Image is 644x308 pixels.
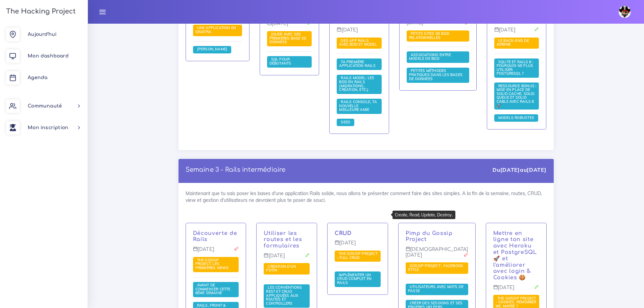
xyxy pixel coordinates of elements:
[266,285,302,306] a: Les conventions REST et CRUD appliquées aux Routes et Controllers
[339,99,377,112] span: Rails Console, ta nouvelle meilleure amie
[337,251,378,260] span: The Gossip Project : Full CRUD
[497,39,529,47] a: Le Back-end de Airbnb
[619,6,631,18] img: avatar
[339,76,374,92] a: Rails Model: les BDD en Rails (migrations, création, etc.)
[337,252,378,260] a: The Gossip Project : Full CRUD
[269,32,307,45] a: Jouer avec ses premières base de données
[493,166,546,174] div: Du au
[339,39,379,47] a: Des app Rails avec BDD et Model
[266,264,296,273] a: Création d'un potin
[266,264,296,273] span: Création d'un potin
[409,68,462,81] span: Petites méthodes pratiques dans les bases de données
[195,283,231,295] a: Avant de commencer cette 6ème semaine
[337,273,372,285] a: Implémenter un CRUD complet en Rails
[409,69,462,81] a: Petites méthodes pratiques dans les bases de données
[339,100,377,112] a: Rails Console, ta nouvelle meilleure amie
[335,240,381,251] p: [DATE]
[497,84,537,108] a: Ressource Bonus : Mise en place de Solid Cache, Solid Queue et Solid Cable avec Rails 8 🚀
[186,166,286,173] a: Semaine 3 - Rails intermédiaire
[4,8,76,15] h3: The Hacking Project
[193,246,239,257] p: [DATE]
[266,285,302,305] span: Les conventions REST et CRUD appliquées aux Routes et Controllers
[406,230,453,243] a: Pimp du Gossip Project
[267,21,312,31] p: [DATE]
[500,166,520,173] strong: [DATE]
[28,75,47,80] span: Agenda
[195,26,236,34] a: Une application en Sinatra
[335,230,352,236] a: CRUD
[195,47,229,51] span: [PERSON_NAME]
[409,52,451,61] span: Associations entre models de BDD
[409,53,451,62] a: Associations entre models de BDD
[195,47,229,52] a: [PERSON_NAME]
[493,285,539,295] p: [DATE]
[195,283,231,295] span: Avant de commencer cette 6ème semaine
[339,120,352,124] a: Seed
[269,57,293,66] a: SQL pour débutants
[339,60,377,68] a: Ta première application Rails
[28,103,62,109] span: Communauté
[193,230,237,243] a: Découverte de Rails
[527,166,546,173] strong: [DATE]
[408,285,463,293] a: Utilisateurs avec mots de passe
[28,53,69,58] span: Mon dashboard
[195,258,231,270] a: The Gossip Project, les premières views
[497,60,533,76] a: SQLite et Rails 8 : Pourquoi ne plus utiliser PostgreSQL ?
[392,211,455,219] div: Create, Read, Update, Destroy.
[409,31,449,40] a: Petits sites de BDD relationnelles
[497,116,536,120] a: Models robustes
[28,125,68,130] span: Mon inscription
[337,27,382,38] p: [DATE]
[408,264,463,273] a: Gossip Project : Facebook style
[494,27,539,38] p: [DATE]
[28,32,56,37] span: Aujourd'hui
[264,253,310,264] p: [DATE]
[269,32,307,44] span: Jouer avec ses premières base de données
[497,115,536,120] span: Models robustes
[406,246,468,263] p: [DEMOGRAPHIC_DATA][DATE]
[493,230,537,281] a: Mettre en ligne ton site avec Heroku et PostgreSQL 🚀 et l'améliorer avec login & Cookies 🍪
[264,230,302,249] a: Utiliser les routes et les formulaires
